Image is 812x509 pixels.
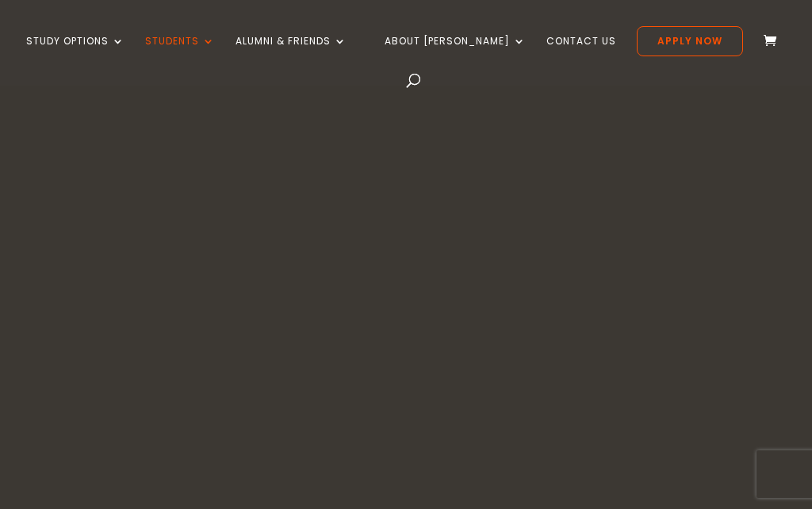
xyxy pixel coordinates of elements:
a: Alumni & Friends [236,36,347,73]
a: Study Options [26,36,124,73]
a: About [PERSON_NAME] [385,36,526,73]
a: Students [145,36,215,73]
a: Contact Us [546,36,616,73]
a: Apply Now [637,26,743,56]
